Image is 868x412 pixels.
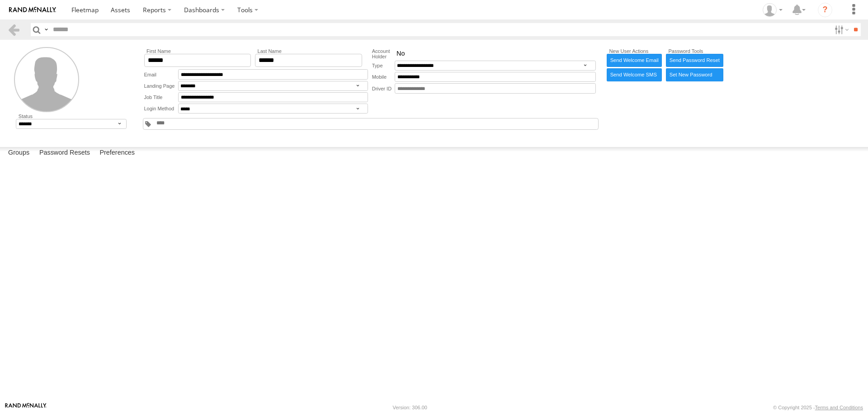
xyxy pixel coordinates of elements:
a: Back to previous Page [7,23,20,36]
label: Type [372,61,395,71]
img: rand-logo.svg [9,7,56,13]
i: ? [818,3,832,17]
div: Version: 306.00 [393,405,427,410]
label: Password Tools [666,48,723,54]
label: Mobile [372,72,395,82]
label: Groups [4,147,34,160]
label: Landing Page [144,81,178,91]
label: Email [144,69,178,80]
label: Manually enter new password [666,68,723,81]
div: © Copyright 2025 - [773,405,863,410]
a: Send Welcome Email [607,54,662,67]
label: New User Actions [607,48,662,54]
label: Last Name [255,48,362,54]
a: Visit our Website [5,403,47,412]
label: First Name [144,48,251,54]
label: Account Holder [372,48,395,59]
label: Search Filter Options [831,23,850,36]
a: Send Password Reset [666,54,723,67]
label: Job Title [144,92,178,103]
span: No [396,50,405,58]
label: Search Query [42,23,50,36]
label: Preferences [95,147,139,160]
a: Terms and Conditions [815,405,863,410]
a: Send Welcome SMS [607,68,662,81]
label: Login Method [144,104,178,114]
label: Password Resets [35,147,94,160]
label: Driver ID [372,83,395,94]
div: Nathan Stone [759,3,786,17]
